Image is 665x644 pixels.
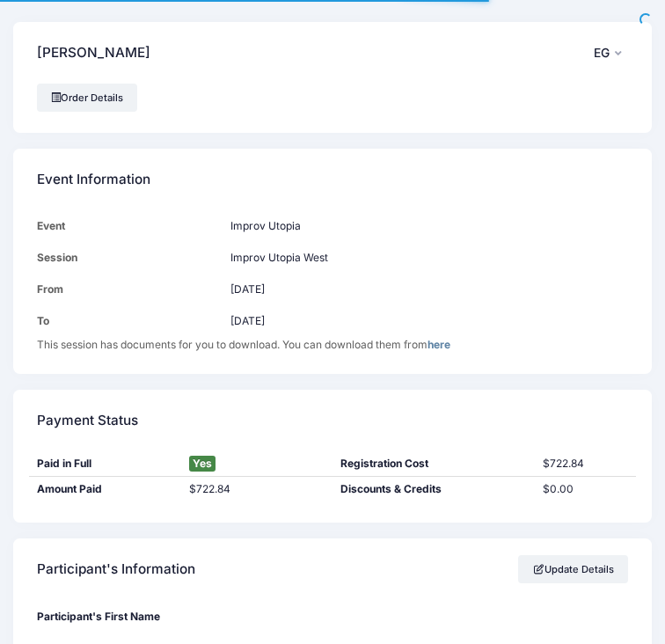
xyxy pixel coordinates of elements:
[535,481,636,497] div: $0.00
[37,305,223,337] td: To
[594,46,610,60] span: EG
[332,481,535,497] div: Discounts & Credits
[427,338,450,351] a: here
[37,549,195,589] h4: Participant's Information
[37,210,223,242] td: Event
[29,481,181,497] div: Amount Paid
[223,242,628,274] td: Improv Utopia West
[37,337,628,353] div: This session has documents for you to download. You can download them from
[223,274,628,305] td: [DATE]
[189,456,216,472] span: Yes
[29,456,181,472] div: Paid in Full
[332,456,535,472] div: Registration Cost
[37,84,137,112] a: Order Details
[29,600,636,633] div: Participant's First Name
[37,242,223,274] td: Session
[37,274,223,305] td: From
[594,34,628,71] button: EG
[37,400,138,441] h4: Payment Status
[535,456,636,472] div: $722.84
[181,481,333,497] div: $722.84
[37,159,150,200] h4: Event Information
[223,305,628,337] td: [DATE]
[223,210,628,242] td: Improv Utopia
[518,555,628,583] a: Update Details
[37,33,150,73] h4: [PERSON_NAME]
